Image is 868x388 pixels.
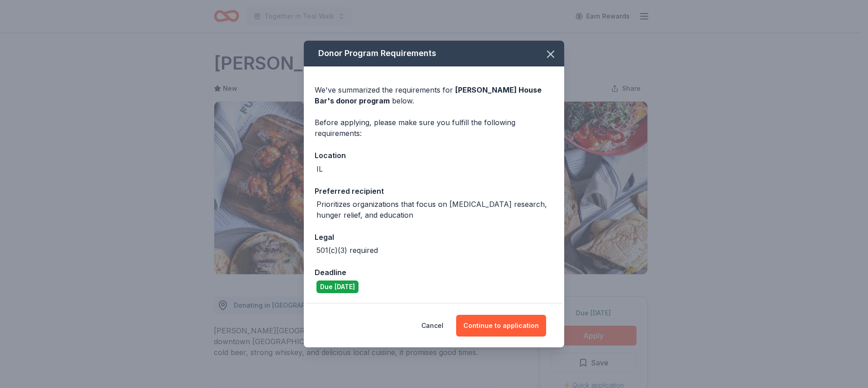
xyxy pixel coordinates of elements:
div: We've summarized the requirements for below. [315,84,553,106]
div: Deadline [315,266,553,278]
div: Location [315,150,553,161]
div: Before applying, please make sure you fulfill the following requirements: [315,117,553,139]
div: Due [DATE] [316,280,359,293]
div: 501(c)(3) required [316,245,378,256]
div: IL [316,164,323,174]
div: Donor Program Requirements [304,41,564,66]
button: Continue to application [456,315,546,337]
div: Prioritizes organizations that focus on [MEDICAL_DATA] research, hunger relief, and education [316,199,553,220]
button: Cancel [421,315,443,337]
div: Legal [315,231,553,243]
div: Preferred recipient [315,185,553,197]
